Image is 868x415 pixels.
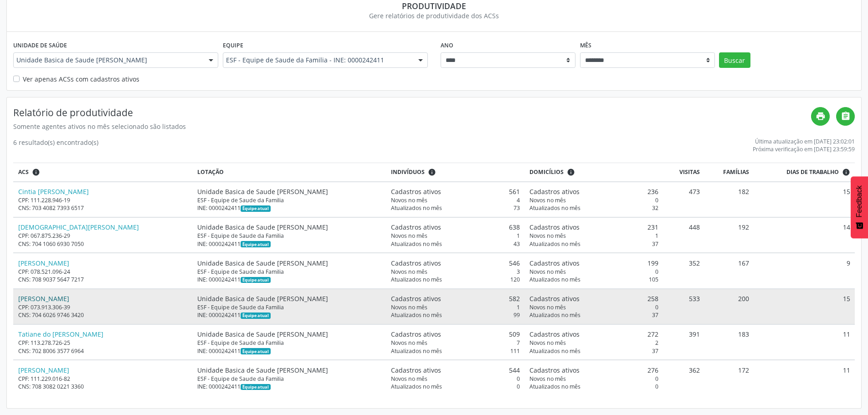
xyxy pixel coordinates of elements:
span: Cadastros ativos [529,258,580,268]
div: Unidade Basica de Saude [PERSON_NAME] [197,222,381,232]
span: Feedback [855,185,863,217]
div: ESF - Equipe de Saude da Familia [197,268,381,276]
div: 2 [529,339,658,347]
div: 37 [529,240,658,248]
a: Tatiane do [PERSON_NAME] [18,330,103,338]
div: 0 [529,375,658,383]
div: 272 [529,329,658,339]
a: print [811,107,830,126]
span: Cadastros ativos [529,294,580,303]
h4: Relatório de produtividade [13,107,811,118]
a: Cintia [PERSON_NAME] [18,187,89,196]
div: 638 [391,222,520,232]
div: 111 [391,347,520,355]
div: 0 [529,303,658,311]
div: CPF: 111.229.016-82 [18,375,188,383]
td: 200 [705,289,754,324]
div: 1 [391,303,520,311]
div: 0 [391,375,520,383]
div: 0 [529,268,658,276]
div: CPF: 111.228.946-19 [18,196,188,204]
span: Novos no mês [529,268,566,276]
i:  [841,111,851,121]
td: 11 [754,324,855,360]
i: Dias em que o(a) ACS fez pelo menos uma visita, ou ficha de cadastro individual ou cadastro domic... [842,168,850,176]
span: Atualizados no mês [391,204,442,212]
div: 546 [391,258,520,268]
div: 199 [529,258,658,268]
td: 15 [754,289,855,324]
div: 37 [529,311,658,319]
span: Atualizados no mês [529,240,580,248]
div: ESF - Equipe de Saude da Familia [197,196,381,204]
span: Cadastros ativos [391,365,441,375]
div: Unidade Basica de Saude [PERSON_NAME] [197,258,381,268]
div: Unidade Basica de Saude [PERSON_NAME] [197,365,381,375]
span: Atualizados no mês [391,347,442,355]
label: Ano [441,38,453,52]
div: ESF - Equipe de Saude da Familia [197,232,381,240]
span: Atualizados no mês [529,383,580,390]
td: 182 [705,182,754,217]
div: 236 [529,187,658,196]
td: 172 [705,360,754,395]
a: [PERSON_NAME] [18,259,69,267]
th: Famílias [705,163,754,182]
td: 352 [663,253,705,288]
span: Cadastros ativos [529,187,580,196]
div: 99 [391,311,520,319]
td: 448 [663,217,705,253]
span: Esta é a equipe atual deste Agente [241,241,270,247]
span: Atualizados no mês [529,276,580,283]
div: INE: 0000242411 [197,276,381,283]
div: CNS: 704 6026 9746 3420 [18,311,188,319]
button: Feedback - Mostrar pesquisa [851,176,868,238]
div: 509 [391,329,520,339]
a: [PERSON_NAME] [18,294,69,303]
th: Lotação [193,163,386,182]
span: Indivíduos [391,168,425,176]
span: Novos no mês [529,232,566,240]
td: 9 [754,253,855,288]
span: Novos no mês [529,375,566,383]
div: INE: 0000242411 [197,383,381,390]
td: 391 [663,324,705,360]
div: INE: 0000242411 [197,204,381,212]
td: 11 [754,360,855,395]
a: [DEMOGRAPHIC_DATA][PERSON_NAME] [18,223,139,231]
span: Novos no mês [529,303,566,311]
span: Cadastros ativos [391,258,441,268]
i: ACSs que estiveram vinculados a uma UBS neste período, mesmo sem produtividade. [32,168,40,176]
div: 105 [529,276,658,283]
span: Atualizados no mês [391,276,442,283]
td: 167 [705,253,754,288]
span: Novos no mês [391,196,427,204]
span: Novos no mês [529,196,566,204]
div: CNS: 708 9037 5647 7217 [18,276,188,283]
div: 231 [529,222,658,232]
div: CPF: 073.913.306-39 [18,303,188,311]
td: 192 [705,217,754,253]
div: CPF: 078.521.096-24 [18,268,188,276]
div: 120 [391,276,520,283]
div: 0 [391,383,520,390]
div: Unidade Basica de Saude [PERSON_NAME] [197,187,381,196]
div: CPF: 113.278.726-25 [18,339,188,347]
div: 73 [391,204,520,212]
div: 3 [391,268,520,276]
td: 533 [663,289,705,324]
div: Gere relatórios de produtividade dos ACSs [13,11,855,20]
span: Atualizados no mês [529,204,580,212]
div: Unidade Basica de Saude [PERSON_NAME] [197,294,381,303]
span: Atualizados no mês [529,311,580,319]
a: [PERSON_NAME] [18,366,69,374]
i: <div class="text-left"> <div> <strong>Cadastros ativos:</strong> Cadastros que estão vinculados a... [428,168,436,176]
span: Atualizados no mês [529,347,580,355]
div: ESF - Equipe de Saude da Familia [197,375,381,383]
td: 14 [754,217,855,253]
label: Ver apenas ACSs com cadastros ativos [23,74,139,84]
div: 6 resultado(s) encontrado(s) [13,138,98,153]
div: ESF - Equipe de Saude da Familia [197,303,381,311]
span: Novos no mês [391,268,427,276]
a:  [836,107,855,126]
